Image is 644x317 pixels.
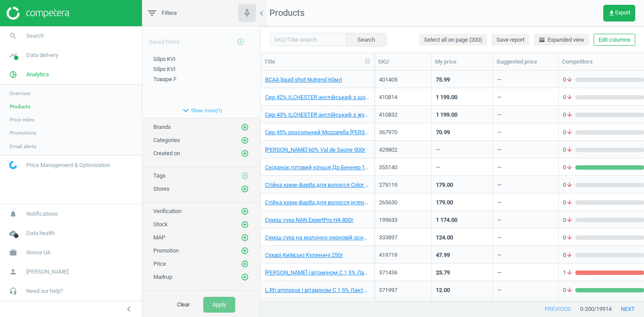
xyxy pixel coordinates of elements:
button: add_circle_outline [241,207,249,216]
span: 0 [563,199,575,207]
span: Stock [153,221,168,228]
i: arrow_downward [566,199,573,207]
div: 367970 [379,128,427,136]
a: [PERSON_NAME] 60% Val de Saone 500г [265,146,365,154]
i: add_circle_outline [237,38,244,46]
i: get_app [608,10,615,17]
span: Price Management & Optimization [26,161,110,169]
a: Cтійка крем-фарба для волосся Color Sensation відтінок 7.40 в комплект в ходять: 1 флакон з молоч... [265,181,370,189]
input: SKU/Title search [269,33,346,46]
span: Categories [153,137,180,143]
span: Promotion [153,247,179,254]
i: arrow_downward [566,93,573,101]
div: — [436,146,440,157]
span: Notifications [26,210,58,218]
span: 0 [563,111,575,119]
div: Title [264,58,371,66]
button: add_circle_outline [241,136,249,145]
div: 12.00 [436,286,450,294]
div: — [497,286,502,297]
span: Products [10,103,30,110]
span: Save report [496,36,524,44]
i: expand_more [180,105,191,116]
i: add_circle_outline [241,172,249,180]
div: — [497,146,502,157]
div: — [497,111,502,122]
div: Suggested price [496,58,555,66]
button: add_circle_outline [232,33,249,51]
i: arrow_downward [566,216,573,224]
div: — [436,164,440,175]
a: Cніданок готовий кільця Др.Беннер 150г [265,164,370,171]
i: cloud_done [5,225,21,242]
div: — [497,234,502,245]
span: Expanded view [538,36,584,44]
div: 1 199.00 [436,111,457,119]
i: add_circle_outline [241,185,249,193]
span: MAP [153,234,165,241]
a: Cир 43% ILCHESTER англійський з журавлиною ваг [265,111,370,119]
div: Saved filters [142,26,260,51]
span: Search [26,32,44,40]
div: 355140 [379,164,427,171]
i: arrow_downward [566,181,573,189]
span: 0 [563,216,575,224]
div: 47.99 [436,251,450,259]
img: ajHJNr6hYgQAAAAASUVORK5CYII= [7,7,69,20]
button: add_circle_outline [241,123,249,132]
i: add_circle_outline [241,221,249,228]
button: horizontal_splitExpanded view [534,34,589,46]
button: Clear [168,297,199,313]
a: Cухарі Київські Кулиничі 250г [265,251,343,259]
div: 429802 [379,146,427,154]
span: Data health [26,229,55,237]
i: arrow_downward [566,286,573,294]
i: arrow_downward [566,111,573,119]
div: — [497,199,502,210]
i: add_circle_outline [241,123,249,131]
i: add_circle_outline [241,273,249,281]
span: Export [608,10,630,17]
span: Markup [153,274,172,280]
span: Price index [10,116,35,123]
div: My price [435,58,489,66]
button: chevron_left [118,303,140,315]
span: 0 [563,251,575,259]
span: 1 [563,269,575,277]
div: 371436 [379,269,427,277]
div: 70.99 [436,128,450,136]
div: 23.79 [436,269,450,277]
button: get_appExport [603,5,635,21]
div: — [497,164,502,175]
span: 0 [563,146,575,154]
button: previous [535,301,580,317]
i: add_circle_outline [241,234,249,242]
span: Promotions [10,129,36,136]
div: grid [261,71,644,300]
span: Price [153,260,166,267]
i: horizontal_split [538,36,545,43]
button: next [612,301,644,317]
span: 0 [563,76,575,84]
span: Need our help? [26,287,63,295]
div: 1 199.00 [436,93,457,101]
i: arrow_downward [566,269,573,277]
button: Apply [203,297,235,313]
button: add_circle_outline [241,260,249,268]
span: 0 [563,93,575,101]
i: arrow_downward [566,234,573,242]
div: 410814 [379,93,427,101]
span: Silpo KVI [153,56,176,62]
i: chevron_left [256,8,267,18]
i: filter_list [147,8,157,18]
i: pie_chart_outlined [5,66,21,83]
a: Cуміш суха на молочно-зерновій основі [PERSON_NAME] з кукурадзяним борошном,350 г [265,234,370,242]
div: 275119 [379,181,427,189]
a: Cтійка крем-фарба для волосся,інтенсивний колір,Color Sensation тон 91 0 ,в комплект входять: 1 ф... [265,199,370,207]
div: 401405 [379,76,427,84]
div: — [497,93,502,104]
button: Select all on page (200) [419,34,487,46]
div: 371997 [379,286,427,294]
button: Edit columns [594,34,635,46]
i: add_circle_outline [241,150,249,157]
